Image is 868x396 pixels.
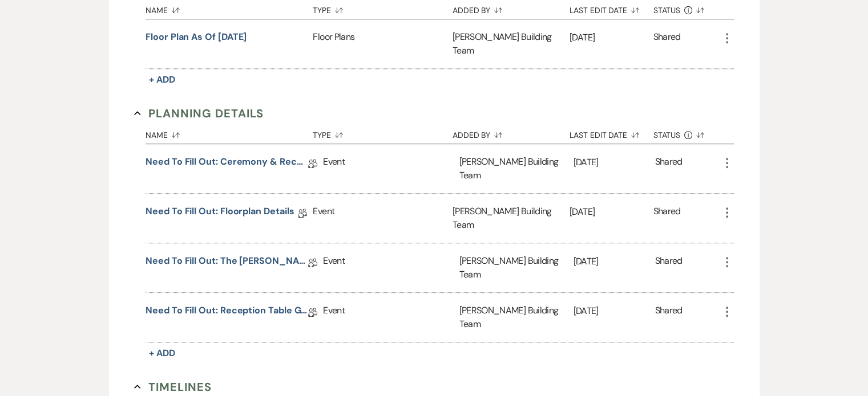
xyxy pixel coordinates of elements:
div: [PERSON_NAME] Building Team [459,243,573,292]
div: Floor Plans [313,19,452,68]
div: [PERSON_NAME] Building Team [453,19,570,68]
div: Event [323,293,459,342]
div: Shared [653,205,681,232]
div: Event [323,144,459,193]
p: [DATE] [574,254,655,269]
button: Timelines [134,378,212,395]
div: [PERSON_NAME] Building Team [459,144,573,193]
div: Shared [653,30,681,58]
p: [DATE] [574,304,655,319]
p: [DATE] [570,205,653,219]
div: Event [313,194,452,243]
a: Need to Fill Out: Ceremony & Reception Details [146,155,308,173]
button: Added By [453,122,570,144]
div: Event [323,243,459,292]
p: [DATE] [570,30,653,45]
button: + Add [146,72,179,88]
span: Status [653,6,681,14]
button: Floor Plan as of [DATE] [146,30,247,44]
a: Need to Fill Out: Reception Table Guest Count [146,304,308,321]
a: Need to Fill Out: Floorplan Details [146,205,294,222]
span: Status [653,131,681,139]
button: Status [653,122,720,144]
div: [PERSON_NAME] Building Team [453,194,570,243]
div: Shared [655,304,682,331]
span: + Add [149,74,175,85]
button: + Add [146,345,179,361]
div: [PERSON_NAME] Building Team [459,293,573,342]
button: Type [313,122,452,144]
a: Need to Fill Out: The [PERSON_NAME] Building Planning Document [146,254,308,272]
div: Shared [655,254,682,281]
button: Planning Details [134,105,264,122]
span: + Add [149,347,175,359]
button: Last Edit Date [570,122,653,144]
div: Shared [655,155,682,182]
button: Name [146,122,313,144]
p: [DATE] [574,155,655,170]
